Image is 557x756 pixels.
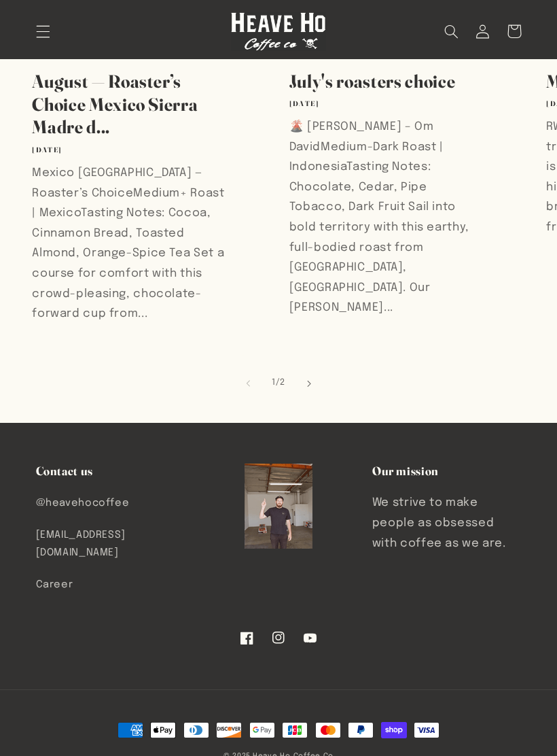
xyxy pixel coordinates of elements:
[233,368,263,398] button: Slide left
[436,16,467,47] summary: Search
[231,12,326,51] img: Heave Ho Coffee Co
[36,464,185,479] h2: Contact us
[372,493,522,553] p: We strive to make people as obsessed with coffee as we are.
[272,376,276,390] span: 1
[36,569,73,601] a: Career
[36,494,130,519] a: @heavehocoffee
[27,16,58,47] summary: Menu
[289,70,485,93] a: July's roasters choice
[32,70,228,139] a: August — Roaster’s Choice Mexico Sierra Madre d...
[36,519,175,569] a: [EMAIL_ADDRESS][DOMAIN_NAME]
[372,464,522,479] h2: Our mission
[280,376,285,390] span: 2
[276,376,281,390] span: /
[294,368,324,398] button: Slide right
